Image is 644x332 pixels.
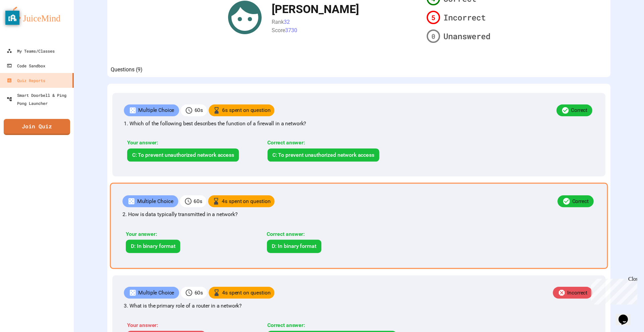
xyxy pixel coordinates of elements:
[285,27,297,33] span: 3730
[5,11,19,25] button: privacy banner
[272,27,285,33] span: Score
[427,29,440,43] div: 0
[571,107,587,115] p: Correct
[7,91,71,107] div: Smart Doorbell & Ping Pong Launcher
[124,302,594,310] p: 3. What is the primary role of a router in a network?
[267,139,396,147] div: Correct answer:
[588,276,637,305] iframe: chat widget
[7,62,45,70] div: Code Sandbox
[138,289,174,297] p: Multiple Choice
[267,148,379,161] div: C: To prevent unauthorized network access
[127,148,239,161] div: C: To prevent unauthorized network access
[3,3,46,43] div: Chat with us now!Close
[137,197,173,205] p: Multiple Choice
[272,19,284,25] span: Rank
[127,321,256,329] div: Your answer:
[111,66,143,74] button: Questions (9)
[126,240,180,253] div: D: In binary format
[572,197,589,205] p: Correct
[616,305,637,325] iframe: chat widget
[127,139,256,147] div: Your answer:
[195,107,203,115] p: 60 s
[267,321,396,329] div: Correct answer:
[138,107,174,115] p: Multiple Choice
[122,210,595,218] p: 2. How is data typically transmitted in a network?
[443,30,490,42] span: Unanswered
[7,47,55,55] div: My Teams/Classes
[222,107,270,115] p: 6 s spent on question
[427,11,440,24] div: 5
[267,240,321,253] div: D: In binary format
[284,19,290,25] span: 32
[272,1,359,18] div: [PERSON_NAME]
[267,230,396,238] div: Correct answer:
[443,11,486,23] span: Incorrect
[567,289,587,297] p: Incorrect
[111,66,143,74] div: basic tabs example
[7,7,67,24] img: logo-orange.svg
[124,120,594,128] p: 1. Which of the following best describes the function of a firewall in a network?
[222,289,270,297] p: 4 s spent on question
[194,197,202,205] p: 60 s
[195,289,203,297] p: 60 s
[4,119,70,135] a: Join Quiz
[222,197,271,205] p: 4 s spent on question
[7,76,45,84] div: Quiz Reports
[126,230,255,238] div: Your answer:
